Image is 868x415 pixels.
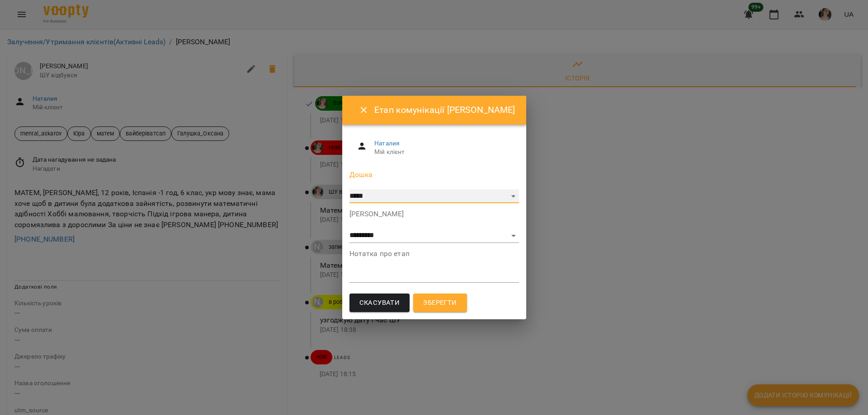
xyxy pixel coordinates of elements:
button: Close [353,99,375,121]
a: Наталия [374,140,400,147]
button: Скасувати [349,294,410,312]
span: Скасувати [359,297,400,309]
label: Дошка [349,171,519,178]
label: [PERSON_NAME] [349,210,519,218]
h6: Етап комунікації [PERSON_NAME] [374,103,515,117]
span: Мій клієнт [374,148,511,157]
label: Нотатка про етап [349,250,519,257]
span: Зберегти [423,297,457,309]
button: Зберегти [413,294,467,312]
